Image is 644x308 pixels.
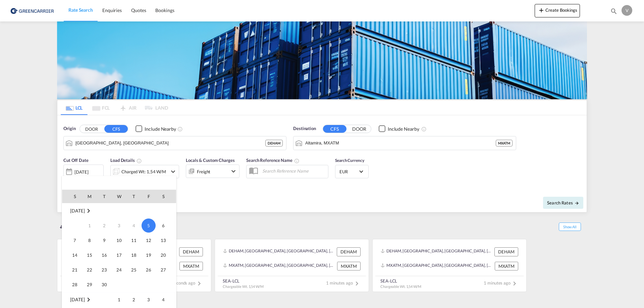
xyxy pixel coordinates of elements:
span: 3 [142,293,155,306]
td: Tuesday September 2 2025 [97,218,112,233]
span: 22 [83,263,96,276]
span: 7 [68,234,82,247]
td: Thursday September 25 2025 [126,262,141,277]
span: 1 [112,293,126,306]
span: 26 [142,263,155,276]
th: S [156,190,176,203]
td: Saturday September 20 2025 [156,248,176,262]
th: T [97,190,112,203]
td: Tuesday September 9 2025 [97,233,112,248]
span: 28 [68,278,82,291]
span: 21 [68,263,82,276]
td: Sunday September 7 2025 [62,233,82,248]
span: [DATE] [70,208,85,213]
td: Monday September 15 2025 [82,248,97,262]
span: 13 [157,234,170,247]
span: 14 [68,248,82,262]
td: Saturday September 27 2025 [156,262,176,277]
td: Thursday September 11 2025 [126,233,141,248]
span: 5 [142,219,156,233]
td: Monday September 22 2025 [82,262,97,277]
th: T [126,190,141,203]
span: 19 [142,248,155,262]
span: 18 [127,248,141,262]
span: 8 [83,234,96,247]
span: 9 [98,234,111,247]
td: Thursday October 2 2025 [126,292,141,307]
span: 6 [157,219,170,232]
td: September 2025 [62,203,176,219]
tr: Week 3 [62,248,176,262]
td: Wednesday September 17 2025 [112,248,126,262]
td: Tuesday September 23 2025 [97,262,112,277]
span: 10 [112,234,126,247]
td: Tuesday September 30 2025 [97,277,112,292]
span: 12 [142,234,155,247]
span: 29 [83,278,96,291]
span: [DATE] [70,297,85,302]
span: 11 [127,234,141,247]
th: M [82,190,97,203]
span: 23 [98,263,111,276]
td: Wednesday October 1 2025 [112,292,126,307]
td: Sunday September 28 2025 [62,277,82,292]
span: 30 [98,278,111,291]
td: Sunday September 14 2025 [62,248,82,262]
td: Thursday September 4 2025 [126,218,141,233]
span: 24 [112,263,126,276]
span: 27 [157,263,170,276]
span: 2 [127,293,141,306]
span: 16 [98,248,111,262]
td: Friday October 3 2025 [141,292,156,307]
td: Friday September 19 2025 [141,248,156,262]
tr: Week 2 [62,233,176,248]
tr: Week 4 [62,262,176,277]
td: Friday September 26 2025 [141,262,156,277]
md-calendar: Calendar [62,190,176,308]
span: 17 [112,248,126,262]
td: Wednesday September 10 2025 [112,233,126,248]
span: 4 [157,293,170,306]
tr: Week 1 [62,218,176,233]
tr: Week 5 [62,277,176,292]
th: S [62,190,82,203]
td: Wednesday September 24 2025 [112,262,126,277]
td: Sunday September 21 2025 [62,262,82,277]
span: 15 [83,248,96,262]
td: Monday September 29 2025 [82,277,97,292]
td: Friday September 5 2025 [141,218,156,233]
span: 20 [157,248,170,262]
td: Tuesday September 16 2025 [97,248,112,262]
tr: Week 1 [62,292,176,307]
td: Monday September 1 2025 [82,218,97,233]
span: 25 [127,263,141,276]
td: Monday September 8 2025 [82,233,97,248]
td: Friday September 12 2025 [141,233,156,248]
td: Wednesday September 3 2025 [112,218,126,233]
td: Saturday October 4 2025 [156,292,176,307]
td: October 2025 [62,292,112,307]
th: F [141,190,156,203]
tr: Week undefined [62,203,176,219]
td: Saturday September 13 2025 [156,233,176,248]
td: Thursday September 18 2025 [126,248,141,262]
td: Saturday September 6 2025 [156,218,176,233]
th: W [112,190,126,203]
